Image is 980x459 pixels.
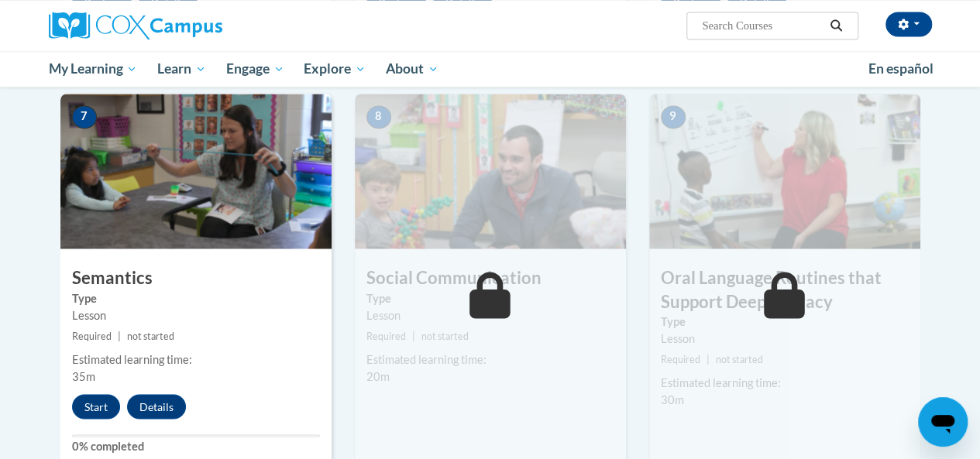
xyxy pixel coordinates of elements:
[868,60,934,77] span: En español
[49,12,328,39] a: Cox Campus
[72,289,320,307] label: Type
[157,60,206,78] span: Learn
[366,289,614,307] label: Type
[147,51,216,87] a: Learn
[37,51,944,87] div: Main menu
[700,16,824,35] input: Search Courses
[216,51,294,87] a: Engage
[72,307,320,324] div: Lesson
[661,313,909,330] label: Type
[355,94,626,248] img: Course Image
[226,60,284,78] span: Engage
[294,51,376,87] a: Explore
[707,353,710,365] span: |
[304,60,366,78] span: Explore
[366,105,391,128] span: 8
[118,330,121,341] span: |
[716,353,763,365] span: not started
[72,369,95,382] span: 35m
[386,60,438,78] span: About
[72,105,97,128] span: 7
[127,330,174,341] span: not started
[72,351,320,368] div: Estimated learning time:
[60,94,332,248] img: Course Image
[39,51,148,87] a: My Learning
[824,16,848,35] button: Search
[918,397,968,447] iframe: Button to launch messaging window
[72,437,320,454] label: 0% completed
[661,353,700,365] span: Required
[49,12,222,39] img: Cox Campus
[649,94,920,248] img: Course Image
[421,330,469,341] span: not started
[48,60,137,78] span: My Learning
[366,369,390,382] span: 20m
[412,330,415,341] span: |
[366,330,406,341] span: Required
[72,330,112,341] span: Required
[355,265,626,289] h3: Social Communication
[72,394,120,419] button: Start
[661,392,684,406] span: 30m
[60,265,332,289] h3: Semantics
[661,374,909,391] div: Estimated learning time:
[661,330,909,347] div: Lesson
[661,105,686,128] span: 9
[885,12,932,36] button: Account Settings
[366,307,614,324] div: Lesson
[858,53,944,85] a: En español
[366,351,614,368] div: Estimated learning time:
[127,394,186,419] button: Details
[649,265,920,313] h3: Oral Language Routines that Support Deep Literacy
[376,51,449,87] a: About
